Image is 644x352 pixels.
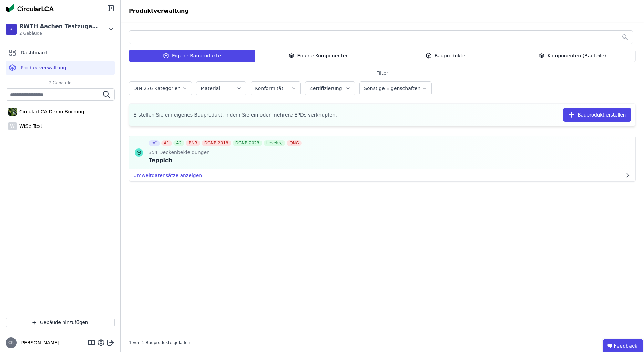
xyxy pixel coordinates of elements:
div: R [6,24,17,35]
div: Teppich [149,156,303,165]
button: Gebäude hinzufügen [6,318,115,327]
button: Zertifizierung [305,82,355,95]
img: Concular [6,4,54,12]
button: Material [196,82,246,95]
div: Komponenten (Bauteile) [509,49,636,62]
label: Zertifizierung [309,86,343,91]
div: A2 [173,140,184,146]
span: Filter [372,69,392,76]
div: Bauprodukte [382,49,509,62]
div: DGNB 2018 [202,140,231,146]
span: Erstellen Sie ein eigenes Bauprodukt, indem Sie ein oder mehrere EPDs verknüpfen. [133,111,337,118]
label: Material [201,86,222,91]
span: 354 [149,149,158,156]
img: CircularLCA Demo Building [8,106,17,117]
div: RWTH Aachen Testzugang [19,22,99,31]
div: CircularLCA Demo Building [17,108,84,115]
div: BNB [186,140,200,146]
div: Produktverwaltung [121,7,197,15]
div: QNG [287,140,302,146]
div: Level(s) [264,140,285,146]
div: 1 von 1 Bauprodukte geladen [129,337,190,345]
label: DIN 276 Kategorien [133,86,182,91]
div: WiSe Test [17,123,42,130]
div: DGNB 2023 [233,140,262,146]
div: Eigene Bauprodukte [129,49,255,62]
span: Deckenbekleidungen [158,149,210,156]
label: Sonstige Eigenschaften [364,86,422,91]
span: Dashboard [21,49,47,56]
span: CK [8,341,14,345]
button: Umweltdatensätze anzeigen [129,169,635,181]
span: Produktverwaltung [21,64,66,71]
label: Konformität [255,86,285,91]
div: m² [149,140,160,146]
button: Sonstige Eigenschaften [360,82,431,95]
span: 2 Gebäude [19,31,99,36]
span: [PERSON_NAME] [17,339,59,346]
button: Bauprodukt erstellen [563,108,631,122]
span: 2 Gebäude [42,80,79,86]
button: Konformität [251,82,300,95]
div: Eigene Komponenten [255,49,382,62]
div: W [8,122,17,130]
div: A1 [161,140,172,146]
button: DIN 276 Kategorien [129,82,192,95]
